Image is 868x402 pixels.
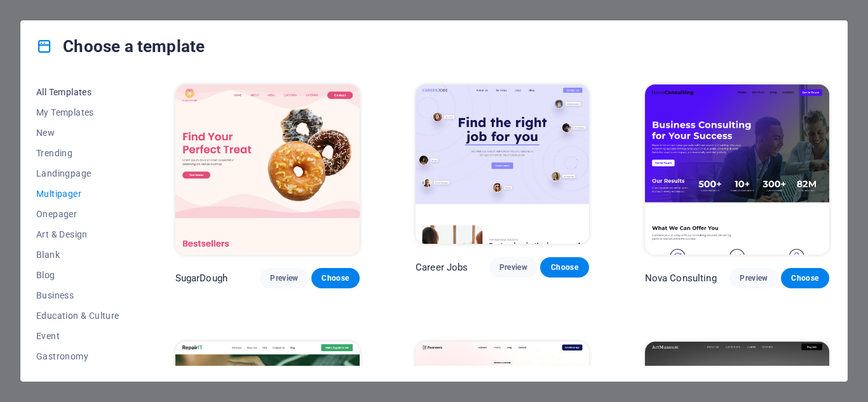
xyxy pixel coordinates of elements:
span: Choose [550,262,578,272]
button: Onepager [36,204,119,224]
span: Gastronomy [36,351,119,361]
button: Choose [540,257,588,278]
button: Business [36,285,119,305]
span: My Templates [36,107,119,117]
button: Event [36,326,119,346]
span: Art & Design [36,229,119,239]
button: Landingpage [36,163,119,184]
img: Nova Consulting [645,84,829,255]
button: Choose [781,268,829,288]
p: Nova Consulting [645,272,717,285]
span: Blank [36,250,119,260]
button: Preview [729,268,778,288]
p: Career Jobs [416,261,468,274]
img: SugarDough [175,84,360,255]
button: New [36,123,119,143]
button: Art & Design [36,224,119,245]
span: Landingpage [36,168,119,178]
button: Choose [311,268,360,288]
span: New [36,128,119,138]
button: My Templates [36,102,119,123]
span: Education & Culture [36,311,119,321]
button: Gastronomy [36,346,119,366]
button: Education & Culture [36,305,119,326]
span: Choose [791,273,819,283]
h4: Choose a template [36,36,205,57]
span: Onepager [36,209,119,219]
button: Multipager [36,184,119,204]
span: Preview [270,273,298,283]
button: Blank [36,245,119,265]
span: Preview [499,262,527,272]
span: Blog [36,270,119,280]
span: Preview [740,273,768,283]
img: Career Jobs [416,84,589,244]
span: Event [36,331,119,341]
button: Trending [36,143,119,163]
span: Choose [322,273,349,283]
button: Blog [36,265,119,285]
button: Preview [260,268,308,288]
span: Trending [36,148,119,158]
span: Multipager [36,189,119,199]
button: Preview [489,257,538,278]
p: SugarDough [175,272,227,285]
button: All Templates [36,82,119,102]
span: Business [36,290,119,300]
span: All Templates [36,87,119,97]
